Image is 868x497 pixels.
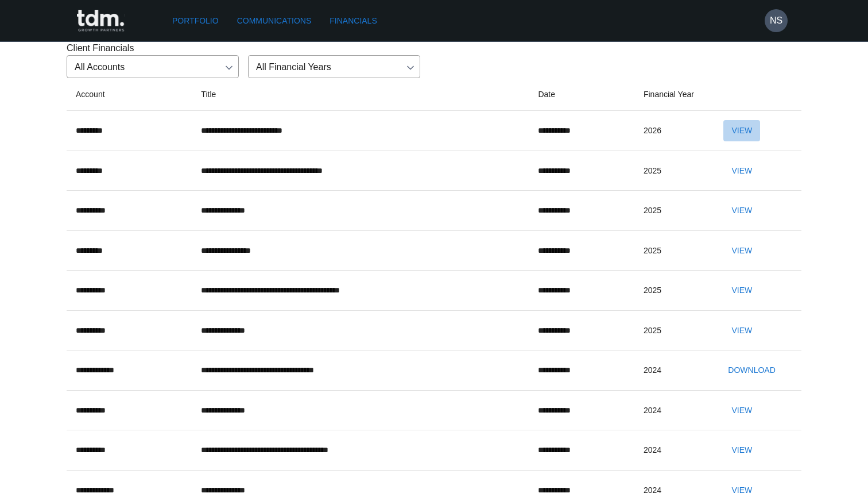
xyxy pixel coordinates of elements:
button: View [723,440,760,461]
button: View [723,200,760,221]
button: View [723,120,760,141]
button: View [723,160,760,182]
button: View [723,320,760,341]
h6: NS [770,14,782,28]
td: 2025 [634,151,714,191]
button: NS [765,9,788,32]
td: 2024 [634,430,714,471]
td: 2025 [634,271,714,311]
button: View [723,240,760,261]
a: Communications [232,10,316,32]
th: Date [529,78,634,111]
div: All Financial Years [248,55,420,78]
th: Account [67,78,192,111]
a: Financials [325,10,381,32]
div: All Accounts [67,55,239,78]
button: Download [723,360,780,381]
th: Title [192,78,529,111]
a: Portfolio [168,10,223,32]
td: 2025 [634,230,714,271]
th: Financial Year [634,78,714,111]
td: 2024 [634,390,714,430]
td: 2026 [634,111,714,151]
p: Client Financials [67,41,801,55]
button: View [723,400,760,421]
td: 2025 [634,310,714,350]
td: 2024 [634,350,714,391]
td: 2025 [634,191,714,231]
button: View [723,280,760,301]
